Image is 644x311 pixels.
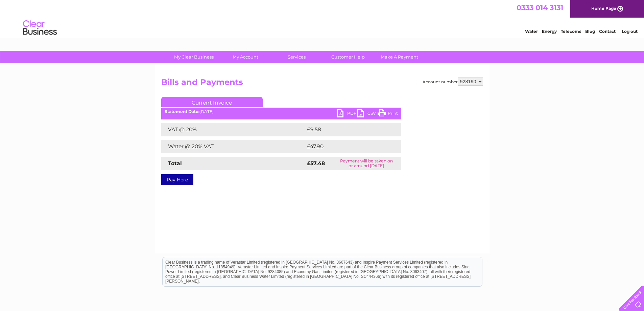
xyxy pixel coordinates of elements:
a: CSV [357,109,378,119]
div: Clear Business is a trading name of Verastar Limited (registered in [GEOGRAPHIC_DATA] No. 3667643... [163,4,482,33]
td: £9.58 [305,123,386,136]
a: Log out [622,29,638,34]
a: Customer Help [320,51,376,63]
td: Payment will be taken on or around [DATE] [332,157,401,170]
a: Contact [599,29,616,34]
h2: Bills and Payments [161,77,483,90]
strong: £57.48 [307,160,325,166]
td: £47.90 [305,140,387,153]
div: [DATE] [161,109,401,114]
td: VAT @ 20% [161,123,305,136]
td: Water @ 20% VAT [161,140,305,153]
a: 0333 014 3131 [517,3,563,12]
a: Services [269,51,325,63]
a: Blog [585,29,595,34]
a: Telecoms [561,29,581,34]
div: Account number [423,77,483,86]
a: Current Invoice [161,97,263,107]
strong: Total [168,160,182,166]
a: Print [378,109,398,119]
a: Pay Here [161,174,193,185]
a: My Clear Business [166,51,222,63]
a: PDF [337,109,357,119]
a: Make A Payment [372,51,427,63]
a: Water [525,29,538,34]
img: logo.png [23,18,57,38]
a: Energy [542,29,557,34]
a: My Account [217,51,273,63]
b: Statement Date: [165,109,199,114]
